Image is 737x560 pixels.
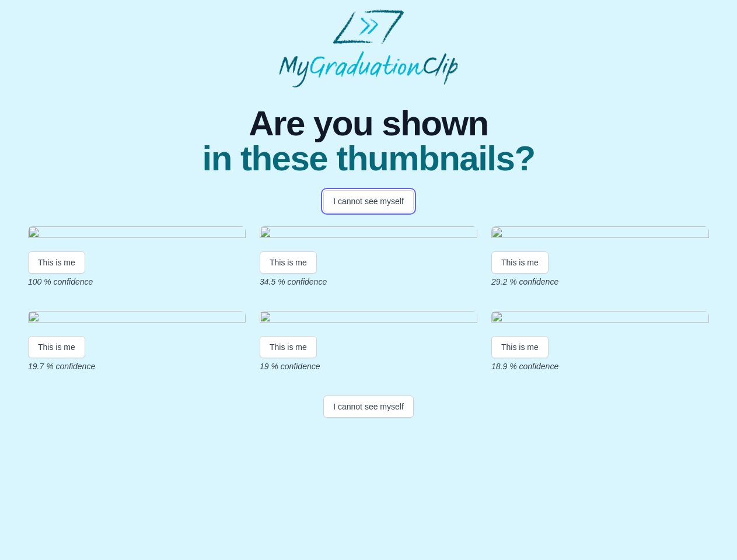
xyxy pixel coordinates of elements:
[491,226,709,242] img: b38fe94a22f2d9941a1c3624e00006c7971252c5.gif
[202,141,535,176] span: in these thumbnails?
[260,226,477,242] img: 24bd32b823648e19ddec31bf7550ddd2c7980669.gif
[323,395,414,418] button: I cannot see myself
[28,336,85,358] button: This is me
[491,336,549,358] button: This is me
[279,9,459,87] img: MyGraduationClip
[260,311,477,327] img: f00d097e87df94730f70b7d5126d4bf7eb61b45c.gif
[491,276,709,288] p: 29.2 % confidence
[28,360,246,372] p: 19.7 % confidence
[491,360,709,372] p: 18.9 % confidence
[28,226,246,242] img: 5f4c8486887d7942e970785ce4b3e09f21a51370.gif
[260,276,477,288] p: 34.5 % confidence
[28,276,246,288] p: 100 % confidence
[323,190,414,212] button: I cannot see myself
[202,106,535,141] span: Are you shown
[28,311,246,327] img: 4ea2db6f2fa3e5a25cabeb2edb47f051283ba40c.gif
[491,311,709,327] img: 314a48d3ce8654e2006af20236ec6a53ff83ea50.gif
[491,251,549,274] button: This is me
[260,251,317,274] button: This is me
[28,251,85,274] button: This is me
[260,360,477,372] p: 19 % confidence
[260,336,317,358] button: This is me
